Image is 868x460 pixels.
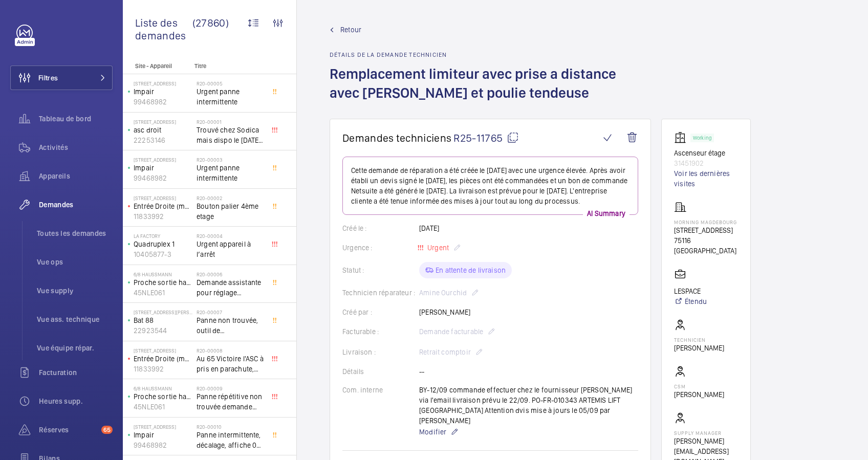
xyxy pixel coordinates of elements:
[134,347,192,354] p: [STREET_ADDRESS]
[674,235,738,256] p: 75116 [GEOGRAPHIC_DATA]
[101,426,113,434] span: 65
[674,219,738,225] p: Morning Magdebourg
[134,325,192,336] p: 22923544
[197,309,264,315] h2: R20-00007
[39,142,113,152] span: Activités
[10,65,113,90] button: Filtres
[197,80,264,86] h2: R20-00005
[674,148,738,158] p: Ascenseur étage
[674,389,724,400] p: [PERSON_NAME]
[39,367,113,378] span: Facturation
[134,354,192,364] p: Entrée Droite (monte-charge)
[134,271,192,277] p: 6/8 Haussmann
[693,136,711,140] p: Working
[197,354,264,374] span: Au 65 Victoire l'ASC à pris en parachute, toutes les sécu coupé, il est au 3 ème, asc sans machin...
[194,62,262,70] p: Titre
[674,225,738,235] p: [STREET_ADDRESS]
[197,347,264,354] h2: R20-00008
[39,425,97,435] span: Réserves
[197,385,264,391] h2: R20-00009
[134,288,192,298] p: 45NLE061
[197,424,264,430] h2: R20-00010
[134,402,192,412] p: 45NLE061
[134,364,192,374] p: 11833992
[197,391,264,412] span: Panne répétitive non trouvée demande assistance expert technique
[197,201,264,222] span: Bouton palier 4ème etage
[583,208,630,218] p: AI Summary
[340,25,361,35] span: Retour
[37,343,113,353] span: Vue équipe répar.
[674,132,690,144] img: elevator.svg
[674,337,724,343] p: Technicien
[134,157,192,163] p: [STREET_ADDRESS]
[123,62,190,70] p: Site - Appareil
[39,114,113,124] span: Tableau de bord
[197,86,264,107] span: Urgent panne intermittente
[134,173,192,183] p: 99468982
[134,424,192,430] p: [STREET_ADDRESS]
[37,257,113,267] span: Vue ops
[39,396,113,406] span: Heures supp.
[134,315,192,325] p: Bat 88
[674,296,707,306] a: Étendu
[351,165,630,206] p: Cette demande de réparation a été créée le [DATE] avec une urgence élevée. Après avoir établi un ...
[197,315,264,336] span: Panne non trouvée, outil de déverouillouge impératif pour le diagnostic
[330,64,651,119] h1: Remplacement limiteur avec prise a distance avec [PERSON_NAME] et poulie tendeuse
[134,277,192,288] p: Proche sortie hall Pelletier
[134,233,192,239] p: La Factory
[134,249,192,259] p: 10405877-3
[674,383,724,389] p: CSM
[197,271,264,277] h2: R20-00006
[197,277,264,298] span: Demande assistante pour réglage d'opérateurs porte cabine double accès
[197,157,264,163] h2: R20-00003
[37,286,113,296] span: Vue supply
[197,119,264,125] h2: R20-00001
[330,51,651,58] h2: Détails de la demande technicien
[453,132,519,144] span: R25-11765
[134,119,192,125] p: [STREET_ADDRESS]
[674,343,724,353] p: [PERSON_NAME]
[197,233,264,239] h2: R20-00004
[134,195,192,201] p: [STREET_ADDRESS]
[134,239,192,249] p: Quadruplex 1
[134,80,192,86] p: [STREET_ADDRESS]
[37,314,113,324] span: Vue ass. technique
[134,97,192,107] p: 99468982
[134,385,192,391] p: 6/8 Haussmann
[134,163,192,173] p: Impair
[197,163,264,183] span: Urgent panne intermittente
[134,440,192,450] p: 99468982
[37,228,113,238] span: Toutes les demandes
[674,158,738,168] p: 31451902
[197,125,264,145] span: Trouvé chez Sodica mais dispo le [DATE] [URL][DOMAIN_NAME]
[134,201,192,211] p: Entrée Droite (monte-charge)
[674,168,738,189] a: Voir les dernières visites
[134,135,192,145] p: 22253146
[135,16,192,42] span: Liste des demandes
[39,171,113,181] span: Appareils
[134,391,192,402] p: Proche sortie hall Pelletier
[134,86,192,97] p: Impair
[134,125,192,135] p: asc droit
[674,286,707,296] p: LESPACE
[134,430,192,440] p: Impair
[674,430,738,436] p: Supply manager
[134,211,192,222] p: 11833992
[197,195,264,201] h2: R20-00002
[197,430,264,450] span: Panne intermittente, décalage, affiche 0 au palier alors que l'appareil se trouve au 1er étage, c...
[342,132,451,144] span: Demandes techniciens
[38,73,58,83] span: Filtres
[134,309,192,315] p: [STREET_ADDRESS][PERSON_NAME]
[419,427,446,437] span: Modifier
[39,200,113,210] span: Demandes
[197,239,264,259] span: Urgent appareil à l’arrêt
